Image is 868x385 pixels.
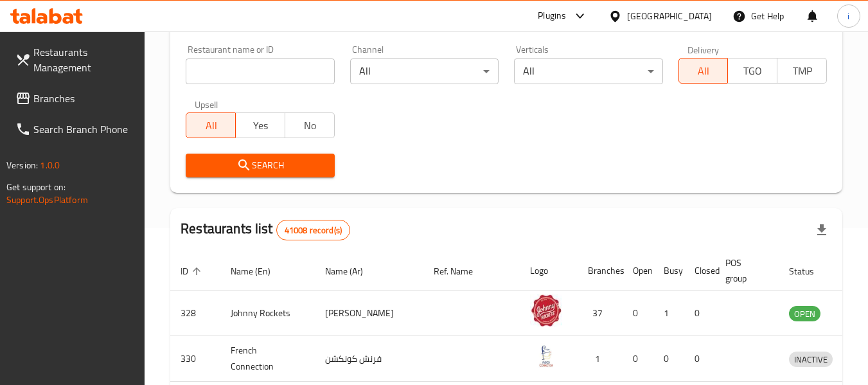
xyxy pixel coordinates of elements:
button: Yes [235,112,285,138]
span: Get support on: [6,179,66,195]
span: Status [789,264,831,279]
span: Search [196,157,324,174]
span: ID [181,264,205,279]
label: Upsell [195,100,218,109]
a: Search Branch Phone [5,114,145,145]
div: [GEOGRAPHIC_DATA] [627,9,712,23]
span: i [847,9,849,23]
span: Restaurants Management [33,44,135,75]
td: 330 [170,336,220,382]
button: All [678,58,729,84]
div: OPEN [789,306,820,321]
button: Search [186,154,334,177]
td: 0 [684,336,715,382]
span: 41008 record(s) [277,224,350,237]
a: Restaurants Management [5,37,145,83]
button: All [186,112,236,138]
div: All [350,58,499,84]
div: Total records count [276,220,350,240]
th: Logo [520,251,578,291]
div: INACTIVE [789,352,833,367]
h2: Restaurant search [186,14,827,33]
td: [PERSON_NAME] [315,291,423,336]
button: TGO [727,58,777,84]
td: 1 [578,336,623,382]
div: Plugins [538,8,566,24]
td: فرنش كونكشن [315,336,423,382]
span: Yes [241,116,280,135]
span: Name (Ar) [325,264,380,279]
a: Branches [5,83,145,114]
th: Branches [578,251,623,291]
td: 0 [653,336,684,382]
span: Search Branch Phone [33,121,135,137]
span: Name (En) [231,264,287,279]
td: 0 [623,336,653,382]
span: Version: [6,157,38,174]
span: 1.0.0 [40,157,60,174]
div: All [514,58,662,84]
td: 328 [170,291,220,336]
a: Support.OpsPlatform [6,192,88,208]
span: Ref. Name [434,264,490,279]
span: OPEN [789,307,820,321]
button: TMP [777,58,827,84]
input: Search for restaurant name or ID.. [186,58,334,84]
h2: Restaurants list [181,219,350,240]
td: 0 [623,291,653,336]
div: Export file [806,215,837,246]
td: 37 [578,291,623,336]
th: Closed [684,251,715,291]
th: Busy [653,251,684,291]
td: French Connection [220,336,315,382]
span: All [191,116,231,135]
label: Delivery [687,45,720,54]
th: Open [623,251,653,291]
button: No [285,112,335,138]
img: Johnny Rockets [530,294,562,327]
span: TMP [783,62,822,80]
span: INACTIVE [789,352,833,367]
img: French Connection [530,340,562,372]
span: TGO [733,62,772,80]
td: 1 [653,291,684,336]
span: Branches [33,91,135,106]
span: POS group [725,255,763,286]
td: Johnny Rockets [220,291,315,336]
td: 0 [684,291,715,336]
span: No [290,116,330,135]
span: All [684,62,723,80]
